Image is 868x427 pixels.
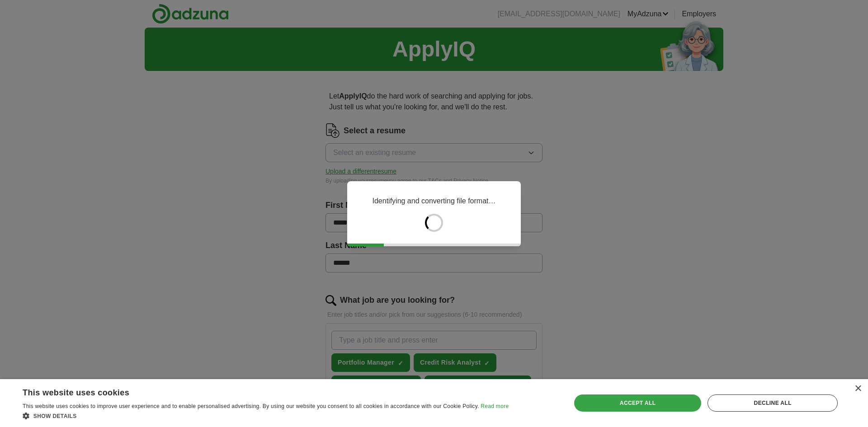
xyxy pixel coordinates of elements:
div: Decline all [708,394,838,412]
div: Show details [23,411,509,420]
span: Show details [33,413,77,419]
div: Close [854,385,861,392]
div: This website uses cookies [23,385,486,398]
span: This website uses cookies to improve user experience and to enable personalised advertising. By u... [23,403,479,409]
div: Accept all [574,394,702,412]
a: Read more, opens a new window [481,403,509,409]
p: Identifying and converting file format… [372,196,495,206]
